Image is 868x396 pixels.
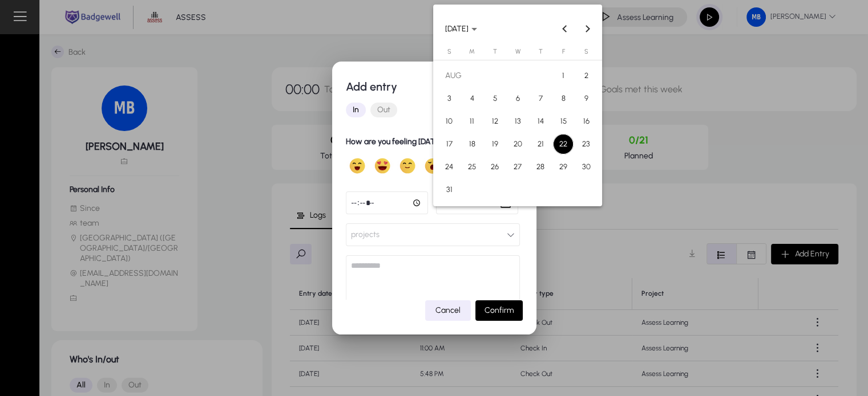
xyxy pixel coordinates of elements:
span: S [584,48,588,55]
button: 4 Aug 2025 [461,87,483,110]
button: 1 Aug 2025 [552,64,575,87]
span: M [469,48,475,55]
span: 15 [553,111,574,132]
span: 23 [576,134,596,154]
span: 10 [439,111,459,132]
span: 22 [553,134,574,154]
button: 28 Aug 2025 [529,156,552,178]
button: 26 Aug 2025 [483,156,506,178]
span: 26 [485,157,505,177]
span: 12 [485,111,505,132]
button: 22 Aug 2025 [552,133,575,156]
span: 18 [462,134,482,154]
button: 6 Aug 2025 [506,87,529,110]
span: W [515,48,520,55]
button: 17 Aug 2025 [438,133,461,156]
span: 14 [530,111,551,132]
button: 7 Aug 2025 [529,87,552,110]
button: 16 Aug 2025 [575,110,597,133]
button: Next month [576,17,599,40]
button: Choose month and year [441,18,482,39]
button: 29 Aug 2025 [552,156,575,178]
button: 21 Aug 2025 [529,133,552,156]
button: 18 Aug 2025 [461,133,483,156]
span: 20 [507,134,528,154]
button: 19 Aug 2025 [483,133,506,156]
span: 29 [553,157,574,177]
button: 3 Aug 2025 [438,87,461,110]
span: 4 [462,88,482,109]
span: 3 [439,88,459,109]
span: 27 [507,157,528,177]
span: F [562,48,565,55]
button: 2 Aug 2025 [575,64,597,87]
span: 2 [576,66,596,86]
button: 20 Aug 2025 [506,133,529,156]
button: 13 Aug 2025 [506,110,529,133]
button: 5 Aug 2025 [483,87,506,110]
span: 24 [439,157,459,177]
button: 31 Aug 2025 [438,178,461,201]
span: 6 [507,88,528,109]
span: 17 [439,134,459,154]
button: 25 Aug 2025 [461,156,483,178]
span: [DATE] [445,24,469,34]
button: 12 Aug 2025 [483,110,506,133]
button: Previous month [554,17,576,40]
button: 10 Aug 2025 [438,110,461,133]
button: 14 Aug 2025 [529,110,552,133]
button: 9 Aug 2025 [575,87,597,110]
span: 21 [530,134,551,154]
span: 11 [462,111,482,132]
span: 1 [553,66,574,86]
button: 8 Aug 2025 [552,87,575,110]
button: 24 Aug 2025 [438,156,461,178]
span: 5 [485,88,505,109]
button: 27 Aug 2025 [506,156,529,178]
button: 11 Aug 2025 [461,110,483,133]
span: 25 [462,157,482,177]
span: S [447,48,451,55]
span: T [493,48,497,55]
button: 30 Aug 2025 [575,156,597,178]
span: 28 [530,157,551,177]
span: 19 [485,134,505,154]
span: 31 [439,179,459,200]
span: 7 [530,88,551,109]
button: 23 Aug 2025 [575,133,597,156]
span: 8 [553,88,574,109]
button: 15 Aug 2025 [552,110,575,133]
span: 9 [576,88,596,109]
span: 30 [576,157,596,177]
span: 13 [507,111,528,132]
td: AUG [438,64,552,87]
span: T [539,48,543,55]
span: 16 [576,111,596,132]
